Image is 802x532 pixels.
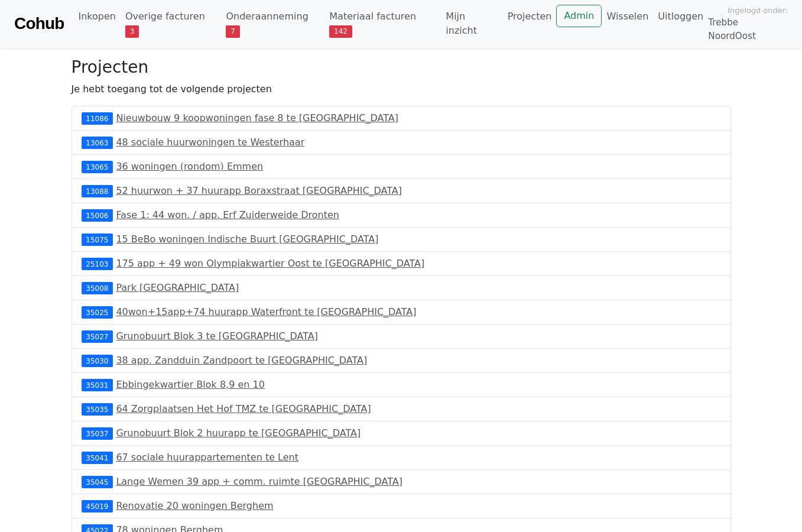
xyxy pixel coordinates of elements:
span: Trebbe NoordOost [708,16,788,43]
a: Mijn inzicht [441,5,502,43]
a: 48 sociale huurwoningen te Westerhaar [116,137,304,148]
div: 11086 [82,112,113,124]
a: Fase 1: 44 won. / app. Erf Zuiderweide Dronten [116,209,339,220]
a: Renovatie 20 woningen Berghem [116,500,273,511]
div: 35025 [82,306,113,318]
a: Park [GEOGRAPHIC_DATA] [116,282,239,293]
a: 15 BeBo woningen Indische Buurt [GEOGRAPHIC_DATA] [116,233,378,245]
a: Materiaal facturen142 [324,5,441,43]
div: 13065 [82,161,113,173]
div: 35008 [82,282,113,294]
a: Uitloggen [653,5,708,28]
div: 13088 [82,185,113,197]
div: 35037 [82,427,113,439]
a: Grunobuurt Blok 2 huurapp te [GEOGRAPHIC_DATA] [116,427,361,439]
span: Ingelogd onder: [728,5,788,16]
span: 7 [226,25,239,37]
a: Cohub [14,9,64,38]
p: Je hebt toegang tot de volgende projecten [72,82,731,96]
a: 64 Zorgplaatsen Het Hof TMZ te [GEOGRAPHIC_DATA] [116,403,371,414]
div: 13063 [82,137,113,148]
div: 35045 [82,476,113,488]
a: 38 app. Zandduin Zandpoort te [GEOGRAPHIC_DATA] [116,355,367,366]
span: 3 [125,25,139,37]
h3: Projecten [72,57,731,77]
a: Admin [556,5,602,27]
a: Wisselen [602,5,653,28]
a: Onderaanneming7 [221,5,324,43]
div: 45019 [82,500,113,512]
a: Grunobuurt Blok 3 te [GEOGRAPHIC_DATA] [116,330,318,342]
div: 25103 [82,258,113,270]
a: 40won+15app+74 huurapp Waterfront te [GEOGRAPHIC_DATA] [116,306,416,317]
a: Inkopen [73,5,120,28]
div: 35027 [82,330,113,342]
a: 67 sociale huurappartementen te Lent [116,452,298,463]
a: Lange Wemen 39 app + comm. ruimte [GEOGRAPHIC_DATA] [116,476,402,487]
div: 35041 [82,452,113,463]
a: Ebbingekwartier Blok 8,9 en 10 [116,379,265,390]
a: Nieuwbouw 9 koopwoningen fase 8 te [GEOGRAPHIC_DATA] [116,112,398,124]
div: 15006 [82,209,113,221]
div: 35030 [82,355,113,366]
div: 15075 [82,233,113,245]
a: 175 app + 49 won Olympiakwartier Oost te [GEOGRAPHIC_DATA] [116,258,424,269]
a: 52 huurwon + 37 huurapp Boraxstraat [GEOGRAPHIC_DATA] [116,185,402,196]
a: Projecten [503,5,557,28]
a: 36 woningen (rondom) Emmen [116,161,263,172]
span: 142 [329,25,352,37]
div: 35031 [82,379,113,391]
div: 35035 [82,403,113,415]
a: Overige facturen3 [121,5,221,43]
